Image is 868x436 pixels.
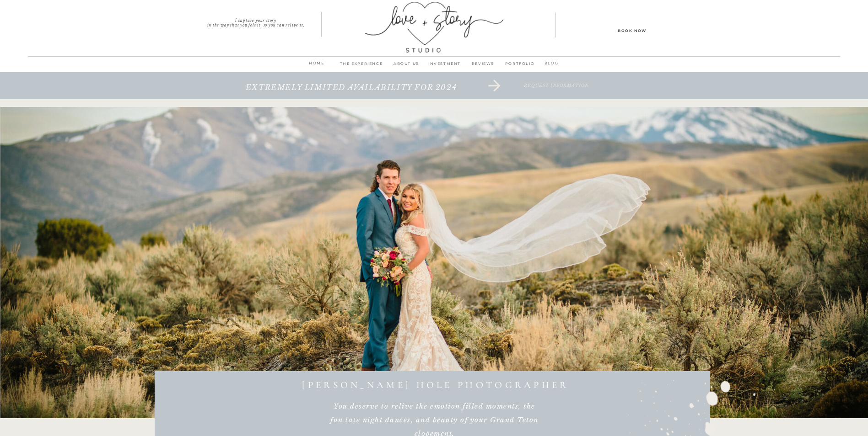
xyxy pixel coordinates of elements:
p: I capture your story in the way that you felt it, so you can relive it. [190,18,322,25]
a: ABOUT us [388,60,426,73]
a: REVIEWS [464,60,502,73]
a: Book Now [591,27,674,33]
a: THE EXPERIENCE [335,60,388,73]
a: BLOG [539,59,564,68]
h1: [PERSON_NAME] hole photographer [153,379,719,390]
a: I capture your storyin the way that you felt it, so you can relive it. [190,18,322,25]
a: request information [476,83,637,101]
a: home [305,59,329,72]
a: extremely limited availability for 2024 [215,83,488,101]
a: INVESTMENT [426,60,464,73]
a: PORTFOLIO [502,60,538,73]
